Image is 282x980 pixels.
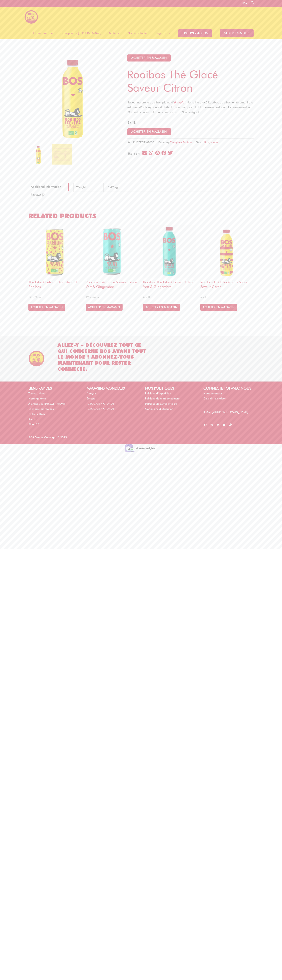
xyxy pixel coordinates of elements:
[86,304,122,311] a: BUY IN STORE
[87,407,114,410] a: [GEOGRAPHIC_DATA]
[220,29,254,37] span: stockez-nous
[196,140,218,145] span: Tags: ,
[87,391,137,411] nav: MAGASINS MONDIAUX
[145,402,177,405] a: Politique de confidentialité
[127,152,142,155] div: Share on:
[178,29,212,37] span: TROUVEZ-NOUS
[87,386,137,391] h2: MAGASINS MONDIAUX
[203,391,254,401] nav: Connecte-toi avec nous
[202,141,209,144] a: 1Litre
[28,278,82,293] h2: Thé glacé pétillant au citron et rooibos
[86,225,139,300] a: Rooibos thé glacé saveur citron vert & gingembre12 x 250ml
[58,342,150,372] h2: Allez-y – découvrez tout ce qui concerne BOS avant tout le monde ! Abonnez-vous maintenant pour r...
[28,402,66,405] a: À propos de [PERSON_NAME]
[200,225,254,278] img: Rooibos Thé Glacé sans sucre Saveur Citron
[28,51,119,141] img: Rooibos Thé Glacé Saveur Citron
[26,27,258,39] nav: Site Navigation
[133,141,154,144] span: EUCPETLEM1000
[174,27,216,39] a: TROUVEZ-NOUS
[28,225,82,300] a: Thé glacé pétillant au citron et rooibos12 x 250ml
[73,183,104,192] th: Weight
[28,422,40,425] a: Blog BOS
[28,183,69,191] a: Additional information
[87,402,114,405] a: [GEOGRAPHIC_DATA]
[57,27,105,39] a: à propos de [PERSON_NAME]
[28,412,45,415] a: Faites-le BOS
[156,27,166,39] span: Régions
[251,1,255,5] a: Search button
[28,350,45,367] img: BOS Ice Tea
[143,304,180,311] a: BUY IN STORE
[87,397,95,400] a: Europe
[127,140,154,145] span: SKU:
[161,150,167,156] div: Share on facebook
[145,386,195,391] h2: NOS POLITIQUES
[203,397,226,400] a: Devenir revendeur
[109,27,116,39] span: Suite
[125,444,157,452] img: Verified by MonsterInsights
[28,386,79,391] h2: LIENS RAPIDES
[86,225,139,278] img: EU_BOS_250ml_L&G
[127,100,254,115] p: Saveur naturelle de citron pleine d’ – Notre thé glacé Rooibos au citron entièrement bio est plei...
[124,27,152,39] a: Nous contacter
[104,183,249,192] td: 6.42 kg
[28,397,46,400] a: Notre gamme
[127,120,254,125] p: 6 x 1L
[127,68,254,94] h1: Rooibos Thé Glacé Saveur Citron
[142,150,147,156] div: Share on email
[200,278,254,293] h2: Rooibos Thé Glacé sans sucre Saveur Citron
[28,417,38,420] a: Recettes
[145,407,173,410] a: Conditions d’utilisation
[143,225,196,300] a: Rooibos thé glacé saveur citron vert & gingembre6 x 1L
[105,27,124,39] a: Suite
[216,27,258,39] a: stockez-nous
[33,27,53,39] span: Notre Gamme
[61,27,101,39] span: à propos de [PERSON_NAME]
[28,225,82,278] img: Thé glacé pétillant au citron et rooibos
[145,397,180,400] a: Politique de remboursement
[203,392,222,395] a: Nous contacter
[242,2,248,5] a: FR
[28,392,45,395] a: Trouvez-Nous
[148,150,154,156] div: Share on whatsapp
[28,391,79,426] nav: LIENS RAPIDES
[24,10,38,24] img: BOS logo finals-200px
[86,278,139,293] h2: Rooibos thé glacé saveur citron vert & gingembre
[73,183,249,192] table: Product Details
[127,128,171,135] button: ACHETER EN MAGASIN
[28,212,254,220] h2: Related products
[24,435,141,440] div: BOS Brands Copyright © 2025
[52,144,72,165] img: Rooibos Thé Glacé Saveur Citron - Image 2
[87,392,96,395] a: français
[28,304,65,311] a: BUY IN STORE
[143,295,196,299] span: 6 x 1L
[155,150,160,156] div: Share on pinterest
[28,295,82,299] span: 12 x 250ml
[200,304,237,311] a: BUY IN STORE
[200,295,254,299] span: 6 x 1L
[28,144,49,165] img: Rooibos Thé Glacé Saveur Citron
[170,141,192,144] a: Thé glacé Rooibos
[203,386,254,391] h2: Connecte-toi avec nous
[210,141,218,144] a: Lemon
[28,407,54,410] a: La magie du rooibos
[143,278,196,293] h2: Rooibos thé glacé saveur citron vert & gingembre
[200,225,254,300] a: Rooibos Thé Glacé sans sucre Saveur Citron6 x 1L
[145,392,171,395] a: Politique d’expédition
[86,295,139,299] span: 12 x 250ml
[174,101,184,104] a: énergie
[28,191,69,199] a: Reviews (0)
[203,410,248,414] a: [EMAIL_ADDRESS][DOMAIN_NAME]
[152,27,174,39] a: Régions
[143,225,196,278] img: Rooibos thé glacé saveur citron vert & gingembre
[145,391,195,411] nav: NOS POLITIQUES
[168,150,173,156] div: Share on twitter
[158,140,192,145] span: Category:
[127,54,171,62] button: ACHETER EN MAGASIN
[128,27,148,39] span: Nous contacter
[29,27,57,39] a: Notre Gamme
